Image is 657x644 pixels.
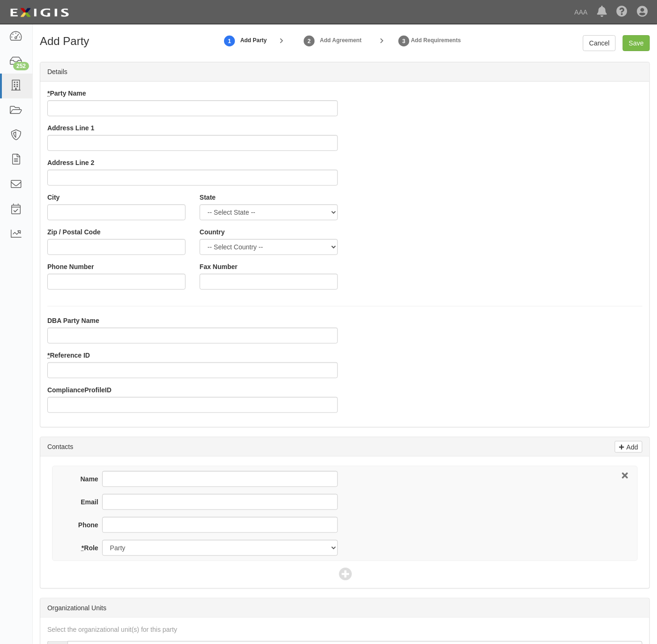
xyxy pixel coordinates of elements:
strong: 1 [223,36,237,47]
h1: Add Party [40,35,175,47]
div: Organizational Units [40,599,650,618]
div: Select the organizational unit(s) for this party [40,625,650,634]
a: Cancel [583,35,616,51]
label: Address Line 1 [47,123,94,133]
strong: Add Agreement [320,37,362,44]
label: Phone [69,520,102,530]
label: ComplianceProfileID [47,385,112,395]
strong: Add Requirements [411,37,461,44]
strong: 3 [397,36,411,47]
label: Role [69,543,102,553]
abbr: required [82,544,84,552]
strong: 2 [302,36,316,47]
abbr: required [47,90,50,97]
label: City [47,193,60,202]
div: 252 [13,62,29,70]
a: Add Party [223,30,237,51]
label: Fax Number [200,262,238,271]
label: State [200,193,216,202]
p: Add [624,442,638,452]
a: Add Agreement [302,30,316,51]
label: DBA Party Name [47,316,99,325]
div: Contacts [40,437,650,457]
img: logo-5460c22ac91f19d4615b14bd174203de0afe785f0fc80cf4dbbc73dc1793850b.png [7,4,72,21]
abbr: required [47,352,50,359]
label: Reference ID [47,351,90,360]
label: Email [69,497,102,507]
i: Help Center - Complianz [616,7,627,18]
a: Add [615,441,642,453]
label: Address Line 2 [47,158,94,167]
label: Country [200,227,225,237]
div: Details [40,62,650,82]
a: Set Requirements [397,30,411,51]
a: AAA [570,3,592,22]
span: Add Contact [339,568,351,581]
label: Zip / Postal Code [47,227,101,237]
label: Phone Number [47,262,94,271]
strong: Add Party [240,37,267,45]
label: Party Name [47,89,86,98]
input: Save [623,35,650,51]
label: Name [69,474,102,484]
